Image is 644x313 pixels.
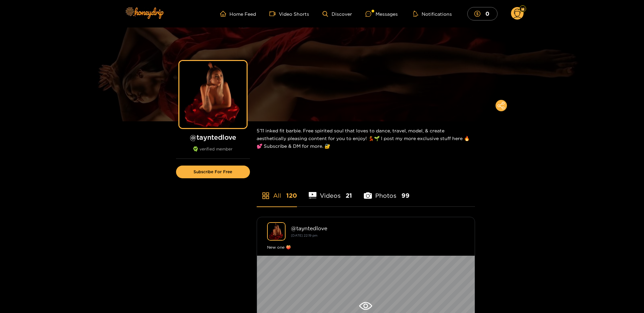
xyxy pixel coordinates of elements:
[269,11,279,17] span: video-camera
[366,10,398,18] div: Messages
[176,166,250,178] button: Subscribe For Free
[269,11,309,17] a: Video Shorts
[467,7,498,20] button: 0
[262,192,270,200] span: appstore
[474,11,484,17] span: dollar
[323,11,352,17] a: Discover
[267,222,286,241] img: tayntedlove
[401,191,410,200] span: 99
[257,176,297,206] li: All
[521,7,525,11] img: Fan Level
[346,191,352,200] span: 21
[257,121,475,155] div: 5’11 inked fit barbie. Free spirited soul that loves to dance, travel, model, & create aesthetica...
[286,191,297,200] span: 120
[309,176,352,206] li: Videos
[411,10,454,17] button: Notifications
[291,225,465,231] div: @ tayntedlove
[267,244,465,251] div: New one 🍑
[176,133,250,141] h1: @ tayntedlove
[291,234,317,237] small: [DATE] 22:19 pm
[220,11,229,17] span: home
[220,11,256,17] a: Home Feed
[176,146,250,159] div: verified member
[484,10,490,17] mark: 0
[364,176,410,206] li: Photos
